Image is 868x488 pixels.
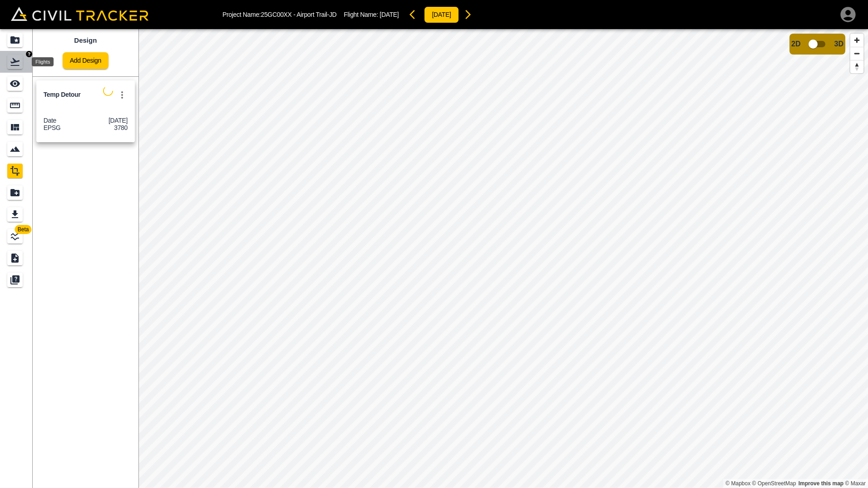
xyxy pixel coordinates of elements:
[845,480,866,487] a: Maxar
[752,480,796,487] a: OpenStreetMap
[380,11,399,18] span: [DATE]
[850,60,863,73] button: Reset bearing to north
[424,6,459,23] button: [DATE]
[850,47,863,60] button: Zoom out
[11,7,148,21] img: Civil Tracker
[850,34,863,47] button: Zoom in
[32,57,54,66] div: Flights
[222,11,336,18] p: Project Name: 25GC00XX - Airport Trail-JD
[725,480,750,487] a: Mapbox
[791,40,800,48] span: 2D
[138,29,868,488] canvas: Map
[799,480,843,487] a: Map feedback
[834,40,843,48] span: 3D
[344,11,399,18] p: Flight Name:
